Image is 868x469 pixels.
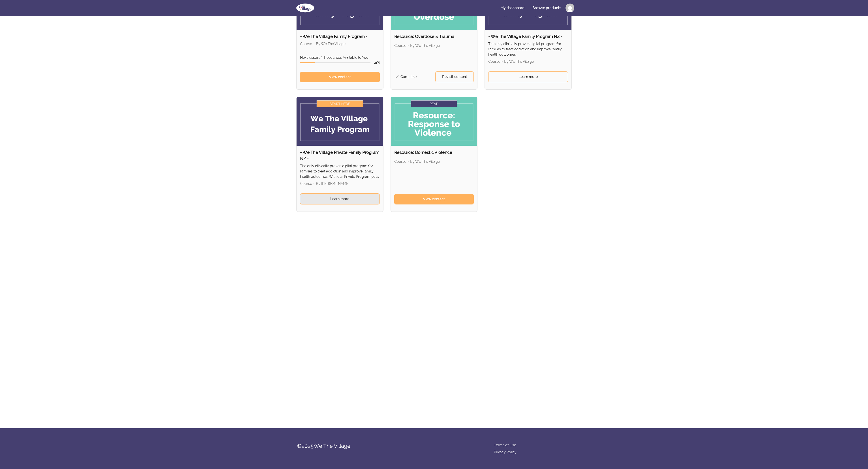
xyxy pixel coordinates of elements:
span: View content [329,74,351,80]
span: 21 % [374,61,380,64]
a: View content [394,194,474,204]
span: Learn more [330,196,349,202]
p: The only clinically proven digital program for families to treat addiction and improve family hea... [488,41,568,57]
span: By [PERSON_NAME] [316,182,349,186]
a: Learn more [300,193,380,204]
span: • [408,43,409,48]
h2: Resource: Domestic Violence [394,149,474,155]
span: View content [423,197,445,202]
p: The only clinically proven digital program for families to treat addiction and improve family hea... [300,163,380,179]
img: We The Village logo [294,3,317,13]
img: Product image for - We The Village Private Family Program NZ - [297,97,383,146]
h2: - We The Village Family Program NZ - [488,33,568,40]
h2: - We The Village Private Family Program NZ - [300,149,380,162]
p: Next lesson: 3. Resources Available to You [300,55,380,60]
img: Profile image for Paula Reeves [566,4,574,12]
a: Terms of Use [494,443,516,448]
div: Course progress [300,62,370,63]
span: • [408,159,409,164]
span: By We The Village [410,159,440,164]
span: Course [394,43,406,48]
span: • [313,182,315,186]
a: Privacy Policy [494,450,517,455]
span: Complete [400,75,417,79]
span: By We The Village [410,43,440,48]
span: • [502,59,503,64]
a: Revisit content [435,71,474,82]
span: Course [488,59,500,64]
span: check [394,74,400,79]
span: Revisit content [442,74,467,79]
span: • [313,42,315,46]
nav: Main [497,3,574,13]
h2: Resource: Overdose & Trauma [394,33,474,40]
a: View content [300,72,380,82]
span: Course [394,159,406,164]
img: Product image for Resource: Domestic Violence [391,97,477,146]
span: Learn more [519,74,538,79]
a: My dashboard [497,3,528,13]
span: By We The Village [316,42,346,46]
div: © 2025 We The Village [297,443,381,450]
a: Browse products [529,3,565,13]
span: Course [300,182,312,186]
span: By We The Village [504,59,534,64]
h2: - We The Village Family Program - [300,33,380,40]
a: Learn more [488,71,568,82]
span: Course [300,42,312,46]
